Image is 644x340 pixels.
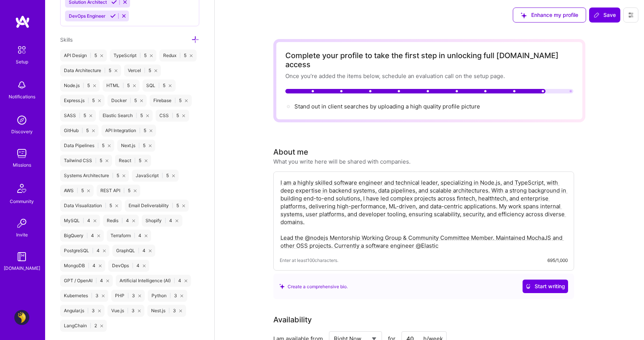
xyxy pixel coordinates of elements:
img: teamwork [14,146,29,161]
textarea: I am a highly skilled software engineer and technical leader, specializing in Node.js, and TypeSc... [280,178,568,250]
div: Angular.js 3 [60,305,105,317]
img: setup [14,42,30,58]
span: | [139,53,141,59]
div: MySQL 4 [60,215,100,227]
i: icon Close [172,175,175,177]
div: Notifications [9,93,35,101]
i: icon SuggestedTeams [279,284,285,289]
div: Redis 4 [103,215,139,227]
i: icon CrystalBallWhite [526,284,531,289]
img: guide book [14,249,29,264]
img: User Avatar [14,310,29,325]
div: BigQuery 4 [60,230,104,242]
div: Systems Architecture 5 [60,170,129,182]
div: Next.js 5 [117,140,155,152]
span: | [134,158,136,164]
span: | [162,173,163,179]
div: Setup [16,58,28,66]
i: icon Close [94,220,96,222]
span: | [138,248,139,254]
span: | [172,113,173,119]
i: icon Close [185,280,187,282]
i: icon Close [106,159,108,162]
div: Firebase 5 [150,95,191,107]
div: Data Architecture 5 [60,65,121,77]
div: PostgreSQL 4 [60,245,109,257]
div: GPT / OpenAI 4 [60,275,113,287]
img: bell [14,78,29,93]
i: icon Close [185,99,188,102]
span: Save [594,11,616,19]
div: Node.js 5 [60,80,100,92]
div: Stand out in client searches by uploading a high quality profile picture [294,102,480,110]
i: icon Close [138,295,141,297]
span: | [88,263,89,269]
span: | [127,293,129,299]
i: icon Close [182,205,185,207]
span: | [82,128,83,134]
span: | [88,98,89,104]
i: icon Close [102,295,105,297]
div: About me [273,146,308,158]
div: Redux 5 [159,50,196,62]
div: Invite [16,231,28,239]
i: icon Close [149,250,152,252]
span: Start writing [526,283,565,290]
div: Complete your profile to take the first step in unlocking full [DOMAIN_NAME] access [285,51,573,69]
div: Community [10,197,34,205]
span: | [174,278,175,284]
i: icon Close [123,175,125,177]
span: | [91,293,92,299]
span: | [79,113,80,119]
img: logo [15,15,30,29]
div: Email Deliverability 5 [125,200,189,212]
span: DevOps Engineer [69,13,106,19]
div: Kubernetes 3 [60,290,108,302]
i: icon Close [155,69,157,72]
div: LangChain 2 [60,320,107,332]
span: | [105,203,106,209]
span: | [95,158,97,164]
span: Enter at least 100 characters. [280,256,338,264]
div: REST API 5 [97,185,140,197]
i: icon Close [99,265,102,267]
div: API Integration 5 [102,125,156,137]
span: | [165,218,166,224]
i: icon Close [108,144,111,147]
div: SASS 5 [60,110,96,122]
i: icon Close [150,129,152,132]
div: What you write here will be shared with companies. [273,158,411,165]
div: HTML 5 [103,80,139,92]
div: DevOps 4 [108,260,149,272]
i: icon Close [149,144,152,147]
button: Save [589,8,620,23]
i: icon Close [140,99,143,102]
span: | [168,308,170,314]
span: | [123,188,125,194]
div: [DOMAIN_NAME] [4,264,40,272]
div: Data Pipelines 5 [60,140,114,152]
i: icon Close [103,250,106,252]
a: User Avatar [12,310,31,325]
span: | [127,308,129,314]
i: icon Close [100,325,103,327]
div: MongoDB 4 [60,260,105,272]
img: Community [13,179,31,197]
span: | [92,248,94,254]
span: | [139,128,141,134]
i: icon Close [100,54,103,57]
div: 695/1,000 [547,256,568,264]
div: CSS 5 [156,110,189,122]
i: icon Close [182,114,185,117]
i: icon Close [146,114,149,117]
i: icon Close [115,205,118,207]
div: Nest.js 3 [147,305,186,317]
span: | [104,68,106,74]
span: | [95,278,97,284]
i: Reject [121,13,127,19]
span: | [170,293,171,299]
img: discovery [14,113,29,128]
span: | [90,323,91,329]
i: icon Close [89,114,92,117]
div: Elastic Search 5 [99,110,153,122]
